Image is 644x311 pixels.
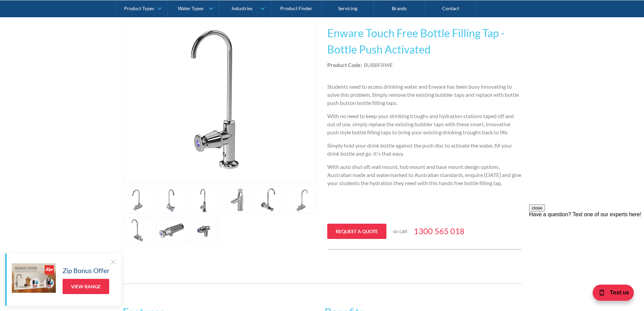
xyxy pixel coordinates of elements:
img: Zip Bonus Offer [12,263,56,293]
a: Request a quote [327,224,386,239]
a: open lightbox [287,186,317,214]
a: open lightbox [221,186,251,214]
a: 1300 565 018 [414,225,464,237]
p: or call [393,227,407,235]
h5: Zip Bonus Offer [63,265,110,275]
div: Water Types [178,5,204,11]
a: open lightbox [189,217,218,244]
div: BUBBFRWE [364,61,393,69]
p: With auto shut off, wall mount, hob mount and base mount design options, Australian made and wate... [327,163,522,187]
a: open lightbox [156,186,185,214]
p: ‍ [327,205,522,214]
h1: Enware Touch Free Bottle Filling Tap - Bottle Push Activated [327,25,522,58]
strong: Product Code: [327,62,362,68]
img: Enware Touch Free Bottle Filling Tap - Bottle Push Activated [138,19,302,183]
a: open lightbox [123,217,152,244]
a: open lightbox [255,186,284,214]
p: Simply hold your drink bottle against the push disc to activate the water, fill your drink bottle... [327,141,522,158]
p: With no need to keep your drinking troughs and hydration stations taped off and out of use, simpl... [327,112,522,136]
iframe: podium webchat widget bubble [590,277,644,311]
a: open lightbox [123,18,317,183]
a: open lightbox [123,186,152,214]
div: Industries [232,5,253,11]
div: Product Types [124,5,154,11]
p: Students need to access drinking water and Enware has been busy innovating to solve this problem.... [327,83,522,107]
p: ‍ [327,192,522,200]
iframe: podium webchat widget prompt [529,204,644,286]
a: View Range [63,279,109,294]
a: open lightbox [156,217,185,244]
a: open lightbox [189,186,218,214]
